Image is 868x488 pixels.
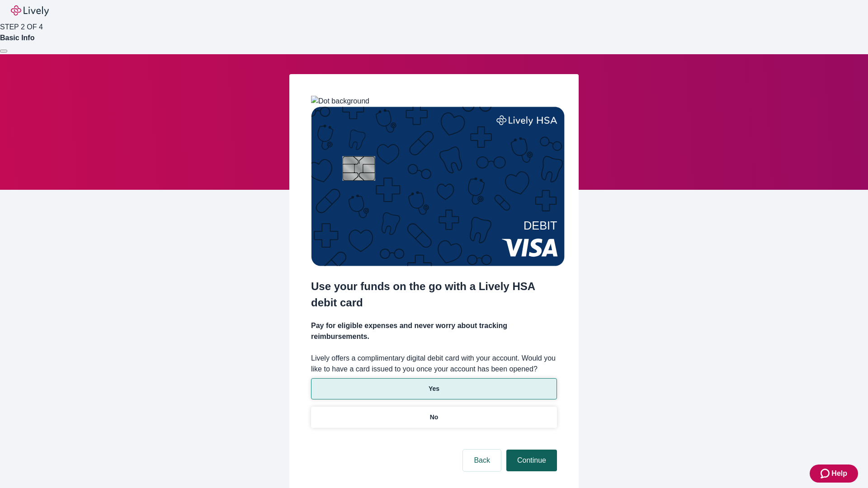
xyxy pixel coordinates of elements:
[821,468,831,479] svg: Zendesk support icon
[311,278,557,311] h2: Use your funds on the go with a Lively HSA debit card
[810,465,858,483] button: Zendesk support iconHelp
[463,450,501,471] button: Back
[311,96,369,107] img: Dot background
[831,468,847,479] span: Help
[311,353,557,375] label: Lively offers a complimentary digital debit card with your account. Would you like to have a card...
[311,320,557,342] h4: Pay for eligible expenses and never worry about tracking reimbursements.
[11,5,49,16] img: Lively
[430,413,439,422] p: No
[429,384,439,394] p: Yes
[311,407,557,428] button: No
[311,107,565,266] img: Debit card
[311,378,557,399] button: Yes
[506,450,557,471] button: Continue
